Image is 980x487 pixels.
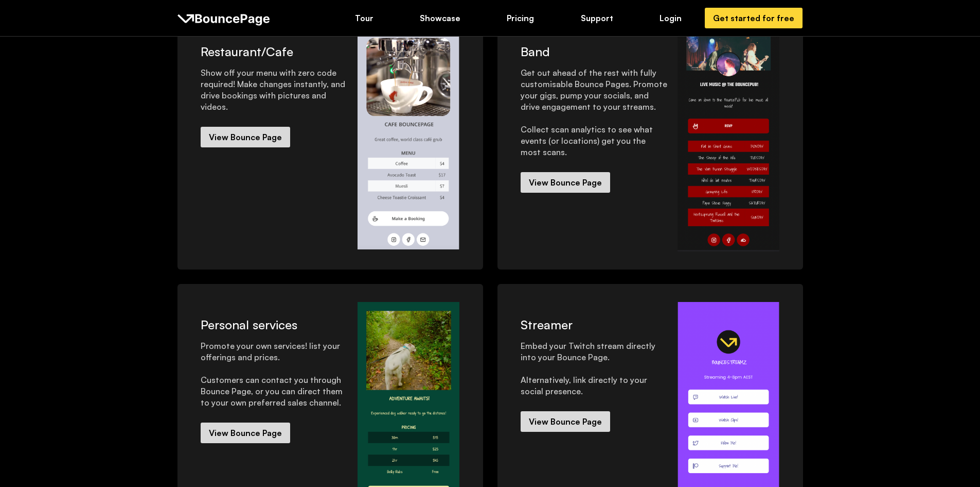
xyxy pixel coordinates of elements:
[521,67,668,158] div: Get out ahead of the rest with fully customisable Bounce Pages. Promote your gigs, pump your soci...
[581,12,613,24] div: Support
[529,416,602,427] div: View Bounce Page
[413,9,468,27] a: Showcase
[348,9,381,27] a: Tour
[660,12,682,24] div: Login
[420,12,460,24] div: Showcase
[201,67,348,112] div: Show off your menu with zero code required! Make changes instantly, and drive bookings with pictu...
[713,12,794,24] div: Get started for free
[529,177,602,188] div: View Bounce Page
[521,43,668,60] h4: Band
[574,9,620,27] a: Support
[521,172,610,193] a: View Bounce Page
[201,423,290,443] a: View Bounce Page
[209,427,282,439] div: View Bounce Page
[521,340,668,397] div: Embed your Twitch stream directly into your Bounce Page. Alternatively, link directly to your soc...
[355,12,373,24] div: Tour
[507,12,534,24] div: Pricing
[521,411,610,432] a: View Bounce Page
[500,9,541,27] a: Pricing
[209,131,282,143] div: View Bounce Page
[201,340,348,408] div: Promote your own services! list your offerings and prices. Customers can contact you through Boun...
[705,8,803,28] a: Get started for free
[652,9,689,27] a: Login
[201,43,348,60] h4: Restaurant/Cafe
[201,316,348,333] h4: Personal services
[521,316,668,333] h4: Streamer
[201,127,290,147] a: View Bounce Page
